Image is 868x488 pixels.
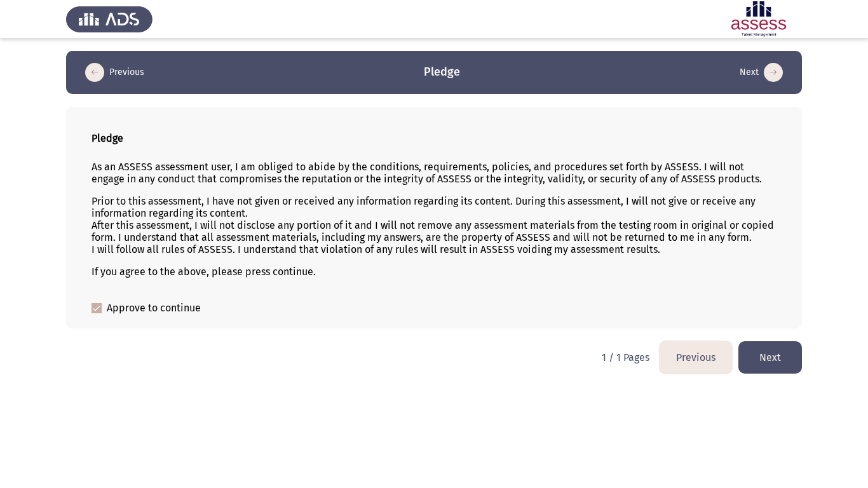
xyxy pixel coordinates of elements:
p: Prior to this assessment, I have not given or received any information regarding its content. Dur... [92,195,776,255]
p: As an ASSESS assessment user, I am obliged to abide by the conditions, requirements, policies, an... [92,161,776,185]
b: Pledge [92,132,123,144]
p: If you agree to the above, please press continue. [92,266,776,278]
h3: Pledge [424,64,460,80]
button: load next page [738,341,802,374]
button: load next page [736,62,787,83]
span: Approve to continue [107,301,201,316]
button: load previous page [660,341,732,374]
img: Assess Talent Management logo [66,1,153,37]
button: load previous page [81,62,148,83]
img: Assessment logo of ASSESS English Language Assessment (3 Module) (Ba - IB) [715,1,802,37]
p: 1 / 1 Pages [602,351,649,363]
